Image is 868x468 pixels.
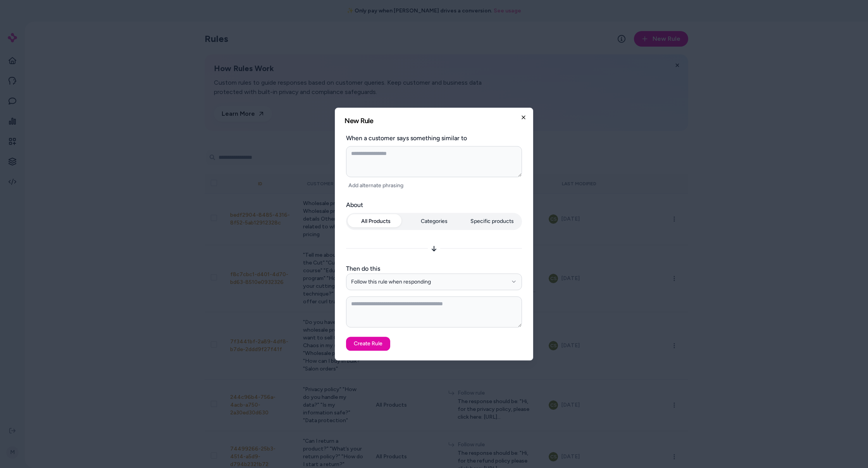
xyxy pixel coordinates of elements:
button: Specific products [464,214,520,228]
label: About [346,200,522,210]
button: Add alternate phrasing [346,180,406,191]
label: When a customer says something similar to [346,134,522,143]
h2: New Rule [344,117,524,124]
label: Then do this [346,264,522,273]
button: Create Rule [346,337,390,351]
button: Categories [406,214,462,228]
button: All Products [348,214,404,228]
